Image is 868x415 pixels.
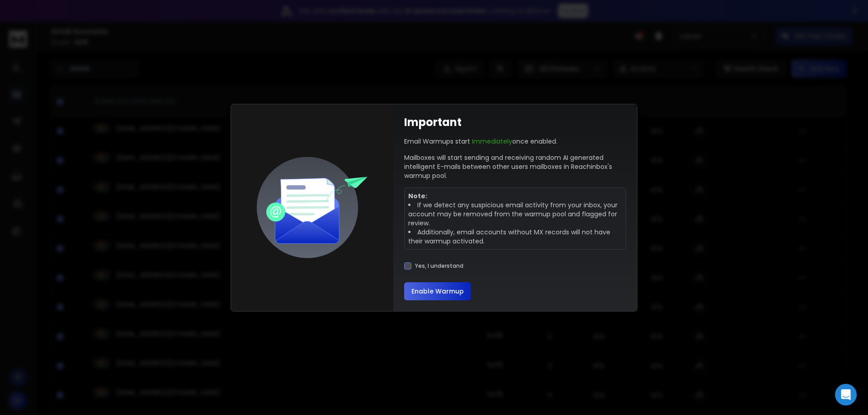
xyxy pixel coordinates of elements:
[404,137,557,146] p: Email Warmups start once enabled.
[415,262,463,270] label: Yes, I understand
[404,282,471,300] button: Enable Warmup
[404,153,626,180] p: Mailboxes will start sending and receiving random AI generated intelligent E-mails between other ...
[408,228,622,246] li: Additionally, email accounts without MX records will not have their warmup activated.
[404,115,462,130] h1: Important
[835,384,857,406] div: Open Intercom Messenger
[408,191,622,201] p: Note:
[408,201,622,228] li: If we detect any suspicious email activity from your inbox, your account may be removed from the ...
[472,137,512,146] span: Immediately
